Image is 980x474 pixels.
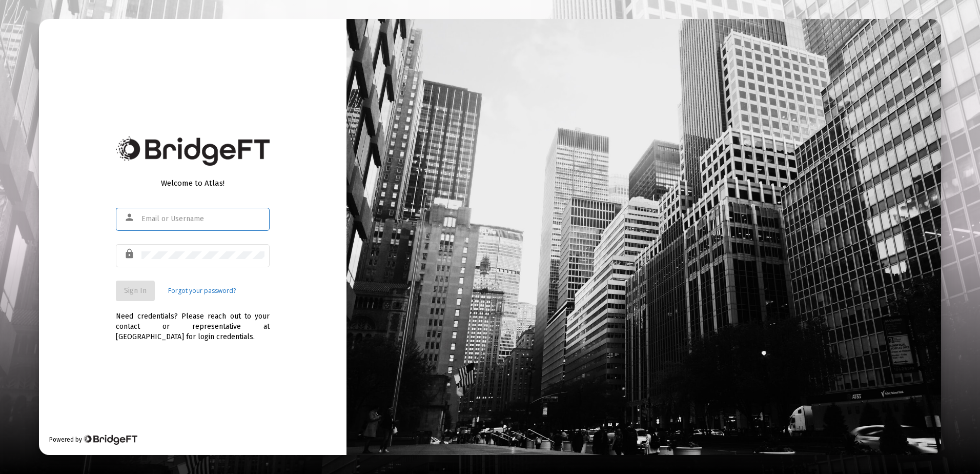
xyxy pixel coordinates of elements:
[116,281,155,301] button: Sign In
[116,136,270,166] img: Bridge Financial Technology Logo
[116,178,270,188] div: Welcome to Atlas!
[116,301,270,342] div: Need credentials? Please reach out to your contact or representative at [GEOGRAPHIC_DATA] for log...
[83,434,137,445] img: Bridge Financial Technology Logo
[124,248,136,260] mat-icon: lock
[124,211,136,224] mat-icon: person
[49,434,137,445] div: Powered by
[168,286,236,296] a: Forgot your password?
[124,286,147,295] span: Sign In
[141,215,264,223] input: Email or Username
